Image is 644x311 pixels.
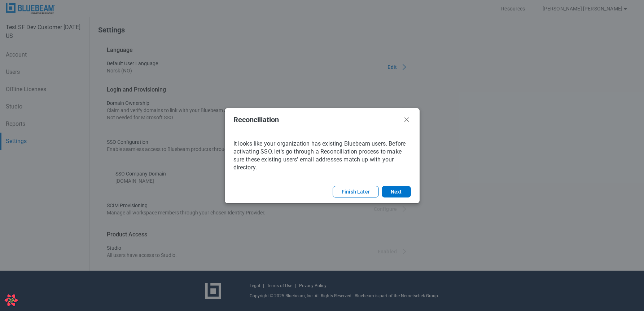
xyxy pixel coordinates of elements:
h2: Reconciliation [233,116,399,124]
div: It looks like your organization has existing Bluebeam users. Before activating SSO, let's go thro... [233,140,411,172]
button: Open React Query Devtools [4,293,18,307]
button: Next [382,186,411,197]
button: Finish Later [333,186,379,197]
button: Close [402,115,411,124]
